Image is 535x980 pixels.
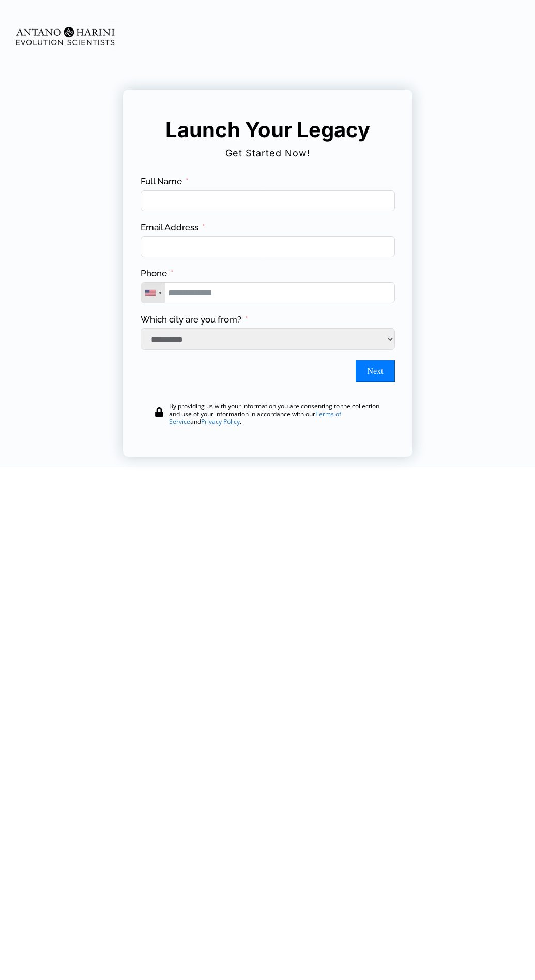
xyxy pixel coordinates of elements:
a: Terms of Service [169,409,341,426]
label: Email Address [141,222,205,233]
img: Evolution-Scientist (2) [11,21,119,51]
div: Telephone country code [141,283,165,303]
h5: Launch Your Legacy [160,117,376,143]
select: Which city are you from? [141,328,395,350]
button: Next [356,360,394,382]
label: Phone [141,268,174,280]
div: By providing us with your information you are consenting to the collection and use of your inform... [169,402,386,426]
h2: Get Started Now! [139,144,396,163]
label: Full Name [141,175,189,187]
input: Phone [141,282,395,303]
input: Email Address [141,236,395,257]
a: Privacy Policy [201,417,240,426]
label: Which city are you from? [141,314,248,326]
